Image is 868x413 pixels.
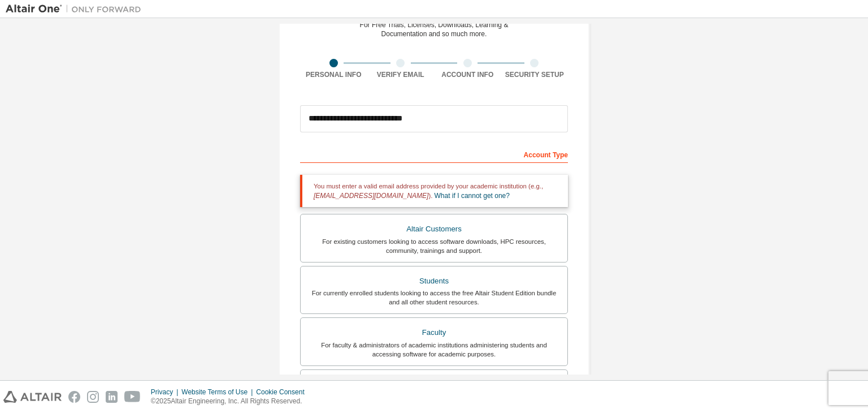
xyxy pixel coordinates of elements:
div: For faculty & administrators of academic institutions administering students and accessing softwa... [307,341,561,359]
img: altair_logo.svg [3,391,62,403]
img: youtube.svg [124,391,141,403]
img: linkedin.svg [106,391,118,403]
div: Website Terms of Use [181,388,256,397]
img: facebook.svg [68,391,80,403]
div: Security Setup [501,70,568,79]
div: Cookie Consent [256,388,311,397]
div: For currently enrolled students looking to access the free Altair Student Edition bundle and all ... [307,289,561,307]
div: Faculty [307,325,561,341]
div: Verify Email [367,70,435,79]
div: Privacy [151,388,181,397]
div: For existing customers looking to access software downloads, HPC resources, community, trainings ... [307,237,561,255]
img: Altair One [6,3,147,15]
div: Account Info [434,70,501,79]
div: You must enter a valid email address provided by your academic institution (e.g., ). [300,175,568,207]
div: For Free Trials, Licenses, Downloads, Learning & Documentation and so much more. [360,20,509,38]
p: © 2025 Altair Engineering, Inc. All Rights Reserved. [151,397,311,406]
a: What if I cannot get one? [435,192,510,200]
div: Students [307,273,561,289]
span: [EMAIL_ADDRESS][DOMAIN_NAME] [314,192,428,200]
div: Altair Customers [307,221,561,237]
img: instagram.svg [87,391,99,403]
div: Account Type [300,145,568,163]
div: Personal Info [300,70,367,79]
